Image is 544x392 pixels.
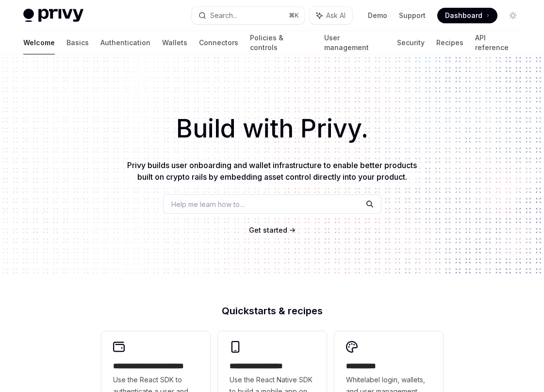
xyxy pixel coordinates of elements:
span: ⌘ K [289,12,299,19]
a: Get started [249,225,287,235]
a: Wallets [162,31,187,54]
a: Connectors [199,31,238,54]
a: Dashboard [437,8,497,23]
h2: Quickstarts & recipes [101,306,443,316]
img: light logo [23,9,83,22]
a: Authentication [100,31,150,54]
a: Welcome [23,31,55,54]
a: Policies & controls [250,31,313,54]
a: Security [397,31,425,54]
button: Ask AI [310,7,352,24]
a: Recipes [436,31,463,54]
div: Search... [210,10,237,21]
span: Dashboard [445,11,482,20]
span: Privy builds user onboarding and wallet infrastructure to enable better products built on crypto ... [127,160,417,182]
a: User management [324,31,386,54]
span: Get started [249,226,287,234]
span: Ask AI [326,11,346,20]
a: Support [399,11,426,20]
span: Help me learn how to… [171,199,245,209]
a: Demo [368,11,387,20]
a: API reference [475,31,521,54]
button: Toggle dark mode [505,8,521,23]
button: Search...⌘K [192,7,305,24]
h1: Build with Privy. [16,110,528,148]
a: Basics [66,31,89,54]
